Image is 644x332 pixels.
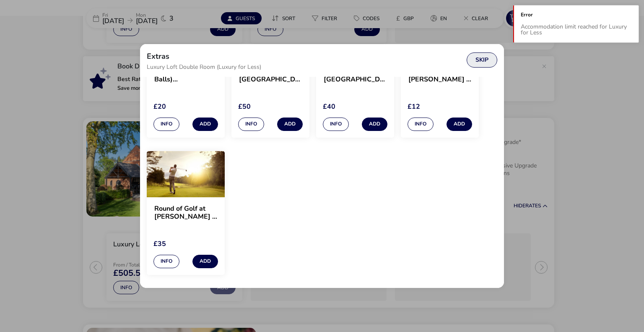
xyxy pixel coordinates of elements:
div: Error [521,12,632,20]
button: Add [447,118,472,131]
button: Info [153,118,179,131]
div: extras selection modal [140,44,504,288]
span: £20 [153,102,166,111]
button: Add [277,118,303,131]
h2: Extras [147,52,169,60]
button: Info [408,118,434,131]
button: Info [323,118,349,131]
button: Skip [467,52,497,68]
button: Info [153,255,179,268]
button: Add [192,118,218,131]
span: £50 [238,102,251,111]
button: Add [362,118,387,131]
div: Accommodation limit reached for Luxury for Less [521,24,632,36]
button: Info [238,118,264,131]
button: Add [192,255,218,268]
h2: Round of Golf at [PERSON_NAME] – 18-Hole (Championship) [154,205,217,221]
span: £12 [408,102,420,111]
span: £40 [323,102,335,111]
span: Luxury Loft Double Room (Luxury for Less) [147,64,261,70]
span: £35 [153,239,166,248]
